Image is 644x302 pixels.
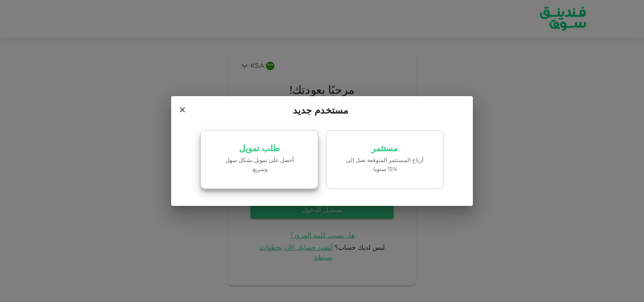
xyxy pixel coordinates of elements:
[239,145,280,154] p: طلب تمويل
[219,156,299,174] p: ‏أحصل على تمويل بشكل سهل وسريع.
[200,130,318,189] a: طلب تمويل‏أحصل على تمويل بشكل سهل وسريع.
[345,156,425,174] p: أرباح المستثمر المتوقعة تصل إلى %15 سنويا.
[372,145,398,154] p: مستثمر
[293,104,352,119] span: مستخدم جديد
[326,130,444,189] a: مستثمرأرباح المستثمر المتوقعة تصل إلى %15 سنويا.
